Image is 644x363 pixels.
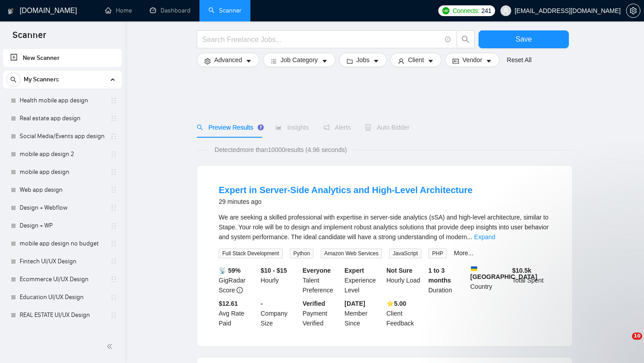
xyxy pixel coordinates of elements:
a: Fintech UI/UX Design [20,253,105,270]
div: Client Feedback [385,299,427,328]
span: folder [347,58,353,64]
a: dashboardDashboard [150,7,191,14]
span: search [7,76,20,83]
span: holder [110,276,117,283]
button: settingAdvancedcaret-down [197,53,259,67]
a: mobile app design 2 [20,145,105,163]
div: Experience Level [343,266,385,295]
b: - [261,300,263,307]
span: Connects: [453,6,479,16]
b: 📡 59% [219,267,241,274]
iframe: Intercom live chat [614,333,635,354]
input: Search Freelance Jobs... [202,34,441,45]
span: holder [110,151,117,158]
a: Education UI/UX Design [20,288,105,306]
span: Advanced [214,55,242,65]
div: Total Spent [510,266,552,295]
span: caret-down [486,58,492,64]
b: $10 - $15 [261,267,287,274]
span: Full Stack Development [219,249,283,258]
button: barsJob Categorycaret-down [263,53,335,67]
span: caret-down [373,58,379,64]
b: [GEOGRAPHIC_DATA] [470,266,538,280]
div: Company Size [259,299,301,328]
span: Python [290,249,314,258]
span: PHP [428,249,447,258]
span: holder [110,258,117,265]
a: Expert in Server-Side Analytics and High-Level Architecture [219,185,473,195]
span: holder [110,97,117,104]
b: Not Sure [386,267,412,274]
button: search [457,30,475,48]
a: Web app design [20,181,105,199]
div: Hourly Load [385,266,427,295]
div: Member Since [343,299,385,328]
img: upwork-logo.png [442,7,449,14]
a: setting [626,7,640,14]
a: New Scanner [10,49,114,67]
a: searchScanner [208,7,241,14]
span: setting [204,58,211,64]
span: Amazon Web Services [321,249,382,258]
div: Country [469,266,511,295]
span: info-circle [237,287,243,293]
span: Alerts [323,124,351,131]
button: folderJobscaret-down [339,53,387,67]
a: Real estate app design [20,110,105,127]
span: holder [110,115,117,122]
a: Social Media/Events app design [20,127,105,145]
b: $ 10.5k [512,267,531,274]
span: bars [271,58,277,64]
span: holder [110,186,117,194]
span: Jobs [356,55,370,65]
button: Save [479,30,569,48]
span: caret-down [428,58,434,64]
a: Expand [474,233,495,241]
span: 10 [632,333,642,340]
span: holder [110,294,117,301]
span: search [197,124,203,131]
span: info-circle [445,37,451,42]
span: Job Category [280,55,318,65]
span: holder [110,240,117,247]
a: mobile app design no budget [20,235,105,253]
span: Auto Bidder [365,124,409,131]
div: GigRadar Score [217,266,259,295]
span: user [503,8,509,14]
div: We are seeking a skilled professional with expertise in server-side analytics (sSA) and high-leve... [219,212,551,242]
span: My Scanners [24,71,59,89]
span: double-left [106,342,115,351]
span: Scanner [5,29,53,47]
a: Design + WP [20,217,105,235]
span: JavaScript [389,249,421,258]
div: Avg Rate Paid [217,299,259,328]
span: Preview Results [197,124,261,131]
b: Expert [344,267,364,274]
div: Payment Verified [301,299,343,328]
b: Verified [303,300,326,307]
span: holder [110,169,117,176]
li: New Scanner [3,49,122,67]
span: caret-down [322,58,328,64]
b: [DATE] [344,300,365,307]
span: 241 [481,6,491,16]
button: userClientcaret-down [390,53,441,67]
span: idcard [453,58,459,64]
span: Save [516,34,532,45]
div: Talent Preference [301,266,343,295]
button: search [6,72,21,87]
div: Duration [427,266,469,295]
a: Ecommerce UI/UX Design [20,270,105,288]
button: idcardVendorcaret-down [445,53,500,67]
div: 29 minutes ago [219,196,473,207]
b: ⭐️ 5.00 [386,300,406,307]
img: 🇺🇦 [471,266,477,272]
span: holder [110,222,117,229]
a: homeHome [105,7,132,14]
b: $12.61 [219,300,238,307]
a: mobile app design [20,163,105,181]
span: Vendor [462,55,482,65]
a: Startups UI/UX Design [20,324,105,342]
b: Everyone [303,267,331,274]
